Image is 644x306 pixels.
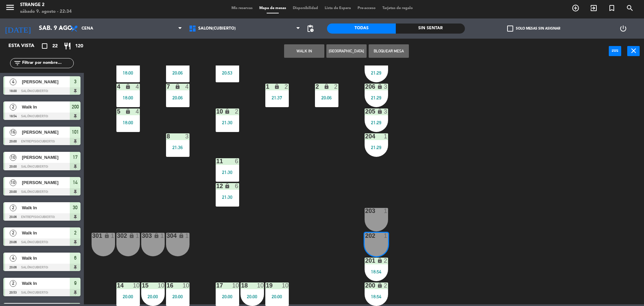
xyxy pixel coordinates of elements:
span: pending_actions [306,25,314,33]
i: lock [377,84,383,89]
span: 17 [73,153,77,161]
div: 205 [365,108,366,115]
div: 15 [142,282,142,289]
i: lock [324,84,329,89]
div: 20:00 [265,294,289,299]
span: 14 [73,178,77,186]
i: lock [224,183,230,189]
div: 18:00 [116,71,140,75]
div: 18:54 [365,269,388,274]
span: 2 [10,205,16,211]
span: 10 [10,179,16,186]
i: lock [125,108,131,114]
span: Salón(Cubierto) [198,26,236,31]
div: 20:06 [166,71,190,75]
button: menu [5,2,15,15]
i: lock [274,84,280,89]
span: 2 [74,229,76,237]
button: [GEOGRAPHIC_DATA] [326,44,367,58]
div: 1 [136,233,140,239]
span: Walk In [22,255,70,262]
div: 10 [282,282,288,289]
i: power_settings_new [619,25,627,33]
div: 21:29 [365,95,388,100]
span: 2 [10,230,16,236]
div: 1 [384,208,388,214]
div: 2 [334,84,338,90]
div: 1 [160,233,164,239]
i: lock [377,258,383,263]
button: Bloquear Mesa [369,44,409,58]
span: 9 [74,279,76,287]
div: 21:29 [365,120,388,125]
div: 21:30 [216,170,239,175]
span: [PERSON_NAME] [22,78,70,85]
div: 4 [136,84,140,90]
i: menu [5,2,15,12]
div: Sin sentar [396,24,465,34]
i: add_circle_outline [572,4,580,12]
div: 10 [133,282,140,289]
span: Cena [82,26,93,31]
span: 4 [10,79,16,85]
label: Solo mesas sin asignar [507,26,560,32]
i: lock [154,233,159,238]
div: 2 [284,84,288,90]
div: 3 [384,84,388,90]
div: 3 [185,133,189,139]
i: restaurant [63,42,71,50]
span: 4 [10,255,16,262]
span: 2 [10,280,16,287]
div: 8 [167,133,167,139]
i: lock [125,84,131,89]
i: crop_square [41,42,49,50]
div: 1 [384,133,388,139]
span: Tarjetas de regalo [379,6,416,10]
div: 10 [158,282,164,289]
i: exit_to_app [590,4,598,12]
span: 101 [72,128,79,136]
div: 20:06 [315,95,338,100]
span: 200 [72,103,79,111]
button: WALK IN [284,44,324,58]
div: Strange 2 [20,2,72,8]
i: lock [104,233,110,238]
div: 6 [235,183,239,189]
span: Walk In [22,229,70,236]
i: arrow_drop_down [57,25,65,33]
div: 16 [167,282,167,289]
div: 21:29 [365,145,388,150]
div: 20:00 [166,294,190,299]
i: lock [129,233,135,238]
div: 1 [384,233,388,239]
div: Esta vista [3,42,48,50]
div: Todas [327,24,396,34]
div: 200 [365,282,366,289]
div: 302 [117,233,117,239]
span: [PERSON_NAME] [22,129,70,136]
div: 10 [232,282,239,289]
div: 20:06 [166,95,190,100]
div: 206 [365,84,366,90]
button: power_input [609,46,621,56]
div: 1 [111,233,115,239]
div: 21:36 [166,145,190,150]
i: lock [377,282,383,288]
span: Disponibilidad [289,6,321,10]
div: 21:37 [265,95,289,100]
div: 2 [316,84,316,90]
span: 6 [74,254,76,262]
span: 22 [52,42,58,50]
div: 10 [257,282,264,289]
span: 10 [10,154,16,161]
div: 301 [92,233,93,239]
div: 7 [167,84,167,90]
span: 3 [74,78,76,86]
input: Filtrar por nombre... [21,59,73,67]
div: 2 [235,108,239,115]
